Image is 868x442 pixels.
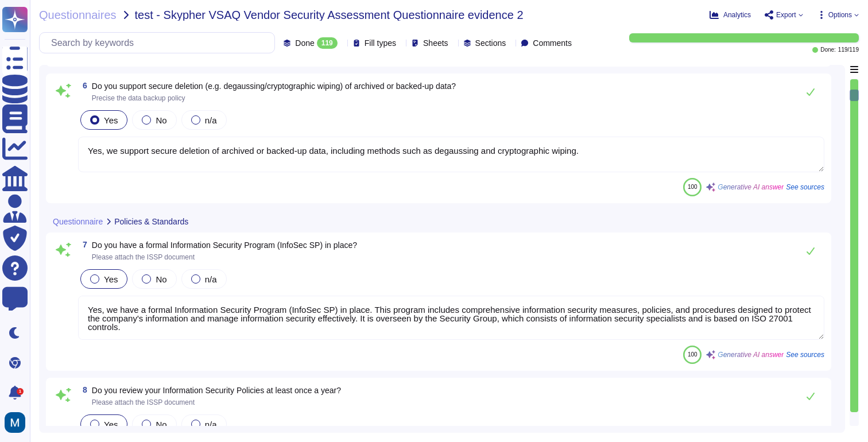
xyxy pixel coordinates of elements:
[45,33,274,53] input: Search by keywords
[205,115,217,125] span: n/a
[114,218,188,226] span: Policies & Standards
[92,386,341,395] span: Do you review your Information Security Policies at least once a year?
[53,218,103,226] span: Questionnaire
[718,184,784,191] span: Generative AI answer
[710,10,751,20] button: Analytics
[156,420,166,429] span: No
[205,420,217,429] span: n/a
[776,11,796,18] span: Export
[2,410,33,435] button: user
[78,241,87,249] span: 7
[838,47,859,53] span: 119 / 119
[688,184,697,190] span: 100
[317,37,338,49] div: 119
[92,241,357,250] span: Do you have a formal Information Security Program (InfoSec SP) in place?
[92,82,456,91] span: Do you support secure deletion (e.g. degaussing/cryptographic wiping) of archived or backed-up data?
[723,11,751,18] span: Analytics
[786,184,824,191] span: See sources
[423,39,448,47] span: Sheets
[104,420,118,429] span: Yes
[718,351,784,358] span: Generative AI answer
[78,137,824,172] textarea: Yes, we support secure deletion of archived or backed-up data, including methods such as degaussi...
[475,39,506,47] span: Sections
[39,9,117,21] span: Questionnaires
[17,388,24,395] div: 1
[78,386,87,394] span: 8
[295,39,314,47] span: Done
[205,274,217,284] span: n/a
[156,274,166,284] span: No
[820,47,836,53] span: Done:
[5,412,25,433] img: user
[156,115,166,125] span: No
[135,9,524,21] span: test - Skypher VSAQ Vendor Security Assessment Questionnaire evidence 2
[78,82,87,90] span: 6
[92,253,195,261] span: Please attach the ISSP document
[92,94,185,102] span: Precise the data backup policy
[786,351,824,358] span: See sources
[365,39,396,47] span: Fill types
[533,39,572,47] span: Comments
[92,398,195,406] span: Please attach the ISSP document
[688,351,697,358] span: 100
[828,11,852,18] span: Options
[78,296,824,340] textarea: Yes, we have a formal Information Security Program (InfoSec SP) in place. This program includes c...
[104,274,118,284] span: Yes
[104,115,118,125] span: Yes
